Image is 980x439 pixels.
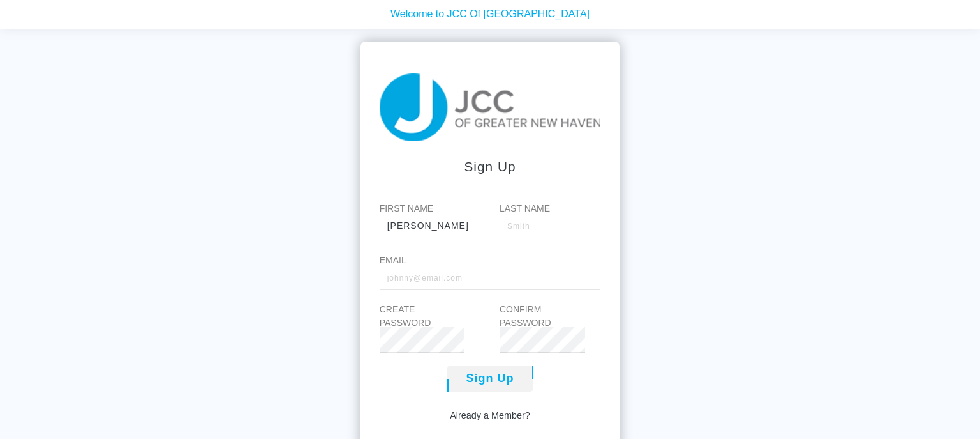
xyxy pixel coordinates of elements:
[380,213,480,238] input: John
[10,3,970,19] p: Welcome to JCC Of [GEOGRAPHIC_DATA]
[380,202,480,215] label: First Name
[447,366,533,392] button: Sign Up
[450,409,530,423] a: Already a Member?
[500,303,581,330] label: Confirm Password
[380,265,601,290] input: johnny@email.com
[380,303,461,330] label: Create Password
[380,254,601,267] label: Email
[380,73,601,142] img: taiji-logo.png
[380,157,601,176] div: Sign up
[500,213,600,238] input: Smith
[500,202,600,215] label: Last Name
